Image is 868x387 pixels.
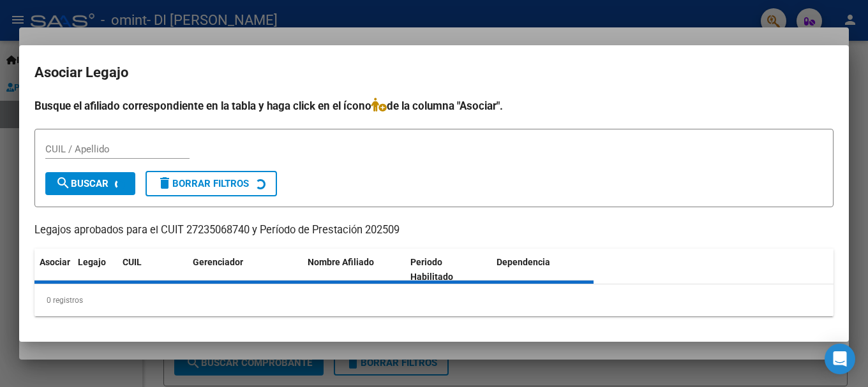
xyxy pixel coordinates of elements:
datatable-header-cell: Asociar [34,249,73,291]
datatable-header-cell: Dependencia [491,249,594,291]
p: Legajos aprobados para el CUIT 27235068740 y Período de Prestación 202509 [34,223,834,238]
h4: Busque el afiliado correspondiente en la tabla y haga click en el ícono de la columna "Asociar". [34,98,834,114]
span: Buscar [56,178,108,189]
span: Dependencia [497,257,550,267]
datatable-header-cell: Gerenciador [188,249,303,291]
span: Borrar Filtros [157,178,249,189]
button: Buscar [45,172,135,195]
span: Nombre Afiliado [308,257,374,267]
span: Gerenciador [193,257,243,267]
mat-icon: search [56,175,71,191]
div: 0 registros [34,284,834,316]
button: Borrar Filtros [146,171,277,196]
h2: Asociar Legajo [34,61,834,85]
span: Periodo Habilitado [410,257,453,282]
datatable-header-cell: Legajo [73,249,117,291]
datatable-header-cell: Nombre Afiliado [303,249,405,291]
datatable-header-cell: CUIL [117,249,188,291]
div: Open Intercom Messenger [825,344,855,374]
mat-icon: delete [157,175,172,191]
span: Asociar [40,257,70,267]
datatable-header-cell: Periodo Habilitado [405,249,491,291]
span: CUIL [123,257,142,267]
span: Legajo [78,257,106,267]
